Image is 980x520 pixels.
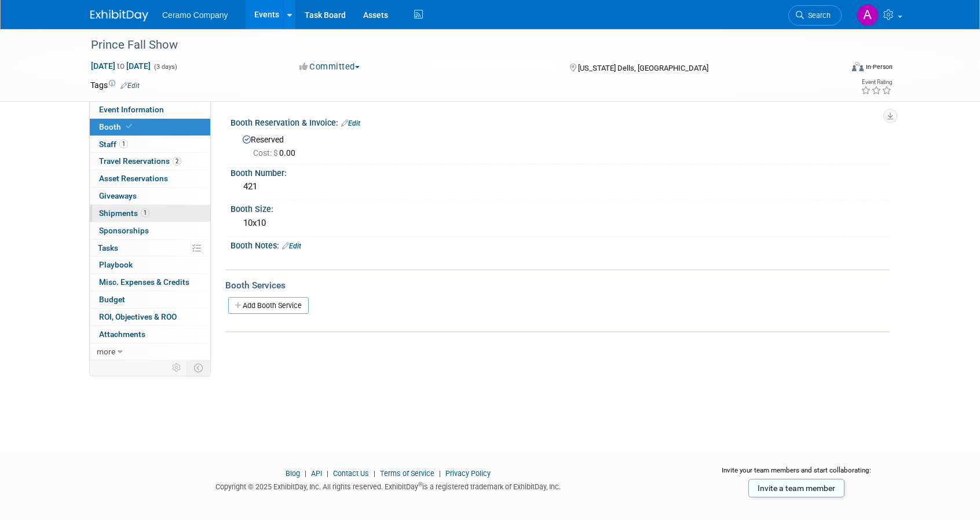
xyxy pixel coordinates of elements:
a: Edit [120,82,140,90]
div: 421 [239,178,881,196]
div: Booth Reservation & Invoice: [231,114,890,129]
span: Staff [99,140,128,149]
a: Search [788,5,842,25]
a: Event Information [90,101,210,118]
a: Budget [90,291,210,308]
a: Privacy Policy [445,469,491,478]
div: Reserved [239,131,881,159]
span: 2 [173,157,181,166]
a: Asset Reservations [90,170,210,187]
a: Terms of Service [380,469,434,478]
span: | [371,469,378,478]
div: 10x10 [239,214,881,232]
span: to [115,61,126,71]
td: Personalize Event Tab Strip [167,360,187,375]
span: Travel Reservations [99,156,181,166]
a: Giveaways [90,188,210,204]
span: | [302,469,309,478]
span: Attachments [99,329,145,339]
a: Add Booth Service [228,297,309,314]
a: Tasks [90,240,210,257]
span: Cost: $ [253,148,279,158]
span: Sponsorships [99,226,149,235]
a: Booth [90,119,210,136]
a: Edit [341,119,360,127]
sup: ® [418,481,422,488]
span: Booth [99,122,134,131]
img: ExhibitDay [90,10,148,21]
span: Ceramo Company [162,10,228,20]
span: Giveaways [99,191,137,200]
img: Format-Inperson.png [852,62,864,71]
span: Budget [99,295,125,304]
a: Sponsorships [90,222,210,239]
a: Invite a team member [748,479,844,497]
span: [US_STATE] Dells, [GEOGRAPHIC_DATA] [578,64,708,72]
span: | [324,469,331,478]
span: Search [804,11,831,20]
div: Booth Number: [231,164,890,179]
span: 1 [141,208,149,217]
div: Booth Size: [231,200,890,215]
span: more [97,347,115,356]
div: Event Format [773,60,893,78]
a: API [311,469,322,478]
div: Invite your team members and start collaborating: [703,466,890,483]
a: Playbook [90,257,210,273]
span: ROI, Objectives & ROO [99,312,177,321]
div: Prince Fall Show [87,35,824,56]
a: Blog [286,469,300,478]
td: Tags [90,79,140,91]
a: Attachments [90,326,210,343]
span: Asset Reservations [99,174,168,183]
span: 0.00 [253,148,300,158]
span: Misc. Expenses & Credits [99,277,189,287]
a: Misc. Expenses & Credits [90,274,210,291]
div: Booth Notes: [231,237,890,252]
span: Tasks [98,243,118,252]
a: ROI, Objectives & ROO [90,309,210,325]
div: Copyright © 2025 ExhibitDay, Inc. All rights reserved. ExhibitDay is a registered trademark of Ex... [90,479,686,492]
img: Ayesha Begum [857,4,879,26]
span: (3 days) [153,63,177,71]
i: Booth reservation complete [126,123,132,130]
span: [DATE] [DATE] [90,61,151,71]
a: Edit [282,242,301,250]
span: Shipments [99,208,149,218]
button: Committed [295,61,364,73]
span: | [436,469,444,478]
span: Playbook [99,260,133,269]
a: Travel Reservations2 [90,153,210,170]
a: Staff1 [90,136,210,153]
div: Event Rating [861,79,892,85]
span: Event Information [99,105,164,114]
div: In-Person [865,63,893,71]
a: Contact Us [333,469,369,478]
a: more [90,343,210,360]
div: Booth Services [225,279,890,292]
td: Toggle Event Tabs [187,360,211,375]
span: 1 [119,140,128,148]
a: Shipments1 [90,205,210,222]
